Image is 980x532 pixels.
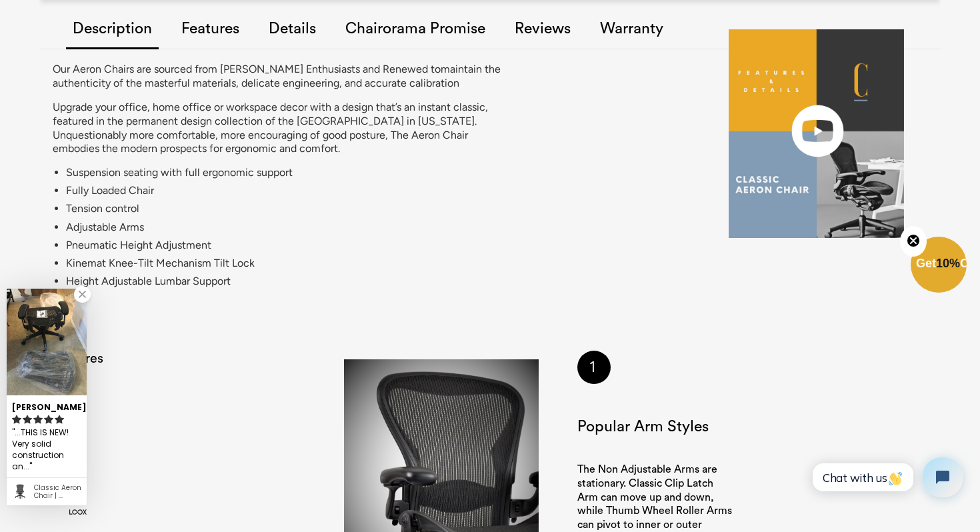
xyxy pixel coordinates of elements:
span: maintain the authenticity of the masterful materials, delicate engineering, and accurate calibration [53,63,501,89]
div: 1 [577,351,611,384]
iframe: Tidio Chat [798,446,974,509]
h3: Popular Arm Styles [577,417,733,436]
svg: rating icon full [44,415,53,424]
span: Kinemat Knee-Tilt Mechanism Tilt Lock [66,257,255,269]
img: Greg M. review of Classic Aeron Chair | Black | Size B (Renewed) [7,289,87,395]
div: ...THIS IS NEW! Very solid construction and assembly way easy using the included wrench... [12,426,81,474]
div: Get10%OffClose teaser [911,238,967,294]
svg: rating icon full [23,415,32,424]
span: Pneumatic Height Adjustment [66,239,211,251]
span: 10% [936,257,960,270]
span: Suspension seating with full ergonomic support [66,166,293,179]
button: Close teaser [900,226,927,257]
h2: Features [53,351,140,367]
svg: rating icon full [12,415,21,424]
span: Tension control [66,202,139,215]
div: [PERSON_NAME] [12,397,81,413]
div: Classic Aeron Chair | Black | Size B (Renewed) [34,484,81,500]
span: Adjustable Arms [66,221,144,233]
a: Description [66,7,159,49]
span: Our Aeron Chairs are sourced from [PERSON_NAME] Enthusiasts and Renewed to [53,63,441,75]
span: Height Adjustable Lumbar Support [66,275,231,287]
img: OverProject.PNG [729,29,903,238]
svg: rating icon full [55,415,64,424]
svg: rating icon full [33,415,43,424]
span: Get Off [916,257,977,270]
p: Upgrade your office, home office or workspace decor with a design that’s an instant classic, feat... [53,101,512,156]
span: Fully Loaded Chair [66,184,154,197]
